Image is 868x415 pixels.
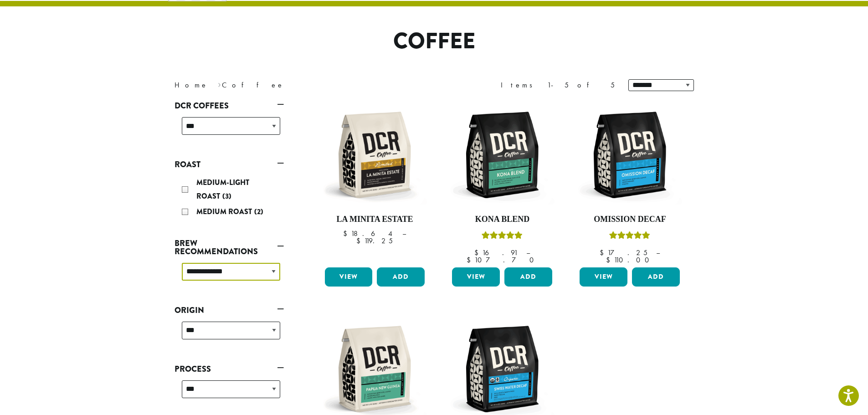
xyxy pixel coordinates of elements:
[175,172,284,224] div: Roast
[656,248,660,257] span: –
[450,102,555,264] a: Kona BlendRated 5.00 out of 5
[501,80,615,91] div: Items 1-5 of 5
[175,157,284,172] a: Roast
[467,255,538,265] bdi: 107.70
[356,236,364,246] span: $
[175,80,208,90] a: Home
[175,318,284,350] div: Origin
[606,255,614,265] span: $
[450,102,555,207] img: DCR-12oz-Kona-Blend-Stock-scaled.png
[474,248,482,257] span: $
[196,206,254,217] span: Medium Roast
[175,113,284,146] div: DCR Coffees
[175,259,284,292] div: Brew Recommendations
[175,377,284,409] div: Process
[175,302,284,318] a: Origin
[175,98,284,113] a: DCR Coffees
[577,215,682,225] h4: Omission Decaf
[343,229,394,238] bdi: 18.64
[322,102,427,207] img: DCR-12oz-La-Minita-Estate-Stock-scaled.png
[254,206,263,217] span: (2)
[175,80,421,91] nav: Breadcrumb
[467,255,474,265] span: $
[609,230,650,244] div: Rated 4.33 out of 5
[218,77,221,91] span: ›
[325,267,373,287] a: View
[343,229,351,238] span: $
[606,255,653,265] bdi: 110.00
[504,267,552,287] button: Add
[482,230,523,244] div: Rated 5.00 out of 5
[168,28,701,55] h1: Coffee
[580,267,627,287] a: View
[577,102,682,264] a: Omission DecafRated 4.33 out of 5
[175,361,284,377] a: Process
[323,102,427,264] a: La Minita Estate
[600,248,607,257] span: $
[196,177,249,201] span: Medium-Light Roast
[323,215,427,225] h4: La Minita Estate
[222,191,231,201] span: (3)
[452,267,500,287] a: View
[600,248,647,257] bdi: 17.25
[526,248,530,257] span: –
[175,236,284,259] a: Brew Recommendations
[356,236,393,246] bdi: 119.25
[632,267,680,287] button: Add
[474,248,518,257] bdi: 16.91
[377,267,425,287] button: Add
[577,102,682,207] img: DCR-12oz-Omission-Decaf-scaled.png
[402,229,406,238] span: –
[450,215,555,225] h4: Kona Blend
